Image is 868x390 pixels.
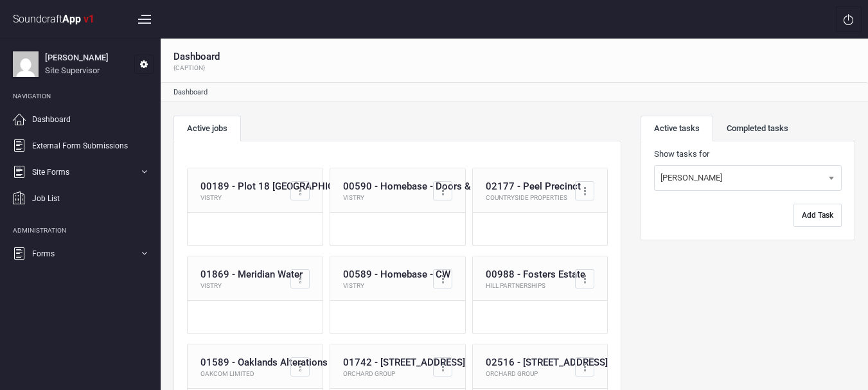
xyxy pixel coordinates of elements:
[173,50,220,63] h1: Dashboard
[6,106,154,132] a: Dashboard
[486,180,581,193] h5: 02177 - Peel Precinct
[655,166,841,190] span: Ben Sudbury
[6,218,154,237] li: Administration
[343,369,465,378] p: Orchard Group
[200,180,365,193] h5: 00189 - Plot 18 [GEOGRAPHIC_DATA]
[32,248,55,260] span: Forms
[62,13,81,25] strong: App
[343,193,513,202] p: Vistry
[654,165,842,191] span: Ben Sudbury
[200,369,328,378] p: Oakcom Limited
[84,13,94,25] strong: v1
[486,356,608,369] h5: 02516 - [STREET_ADDRESS]
[343,180,513,193] h5: 00590 - Homebase - Doors & Windows
[486,369,608,378] p: Orchard Group
[654,148,709,161] label: Show tasks for
[32,166,69,178] span: Site Forms
[6,84,154,103] li: Navigation
[6,185,154,211] a: Job List
[486,268,585,281] h5: 00988 - Fosters Estate
[45,66,100,75] span: Site Supervisor
[32,140,128,152] span: External Form Submissions
[343,356,465,369] h5: 01742 - [STREET_ADDRESS]
[173,86,208,99] li: Dashboard
[200,193,365,202] p: Vistry
[173,63,220,73] p: {caption}
[641,116,713,141] a: Active tasks
[200,281,303,290] p: Vistry
[6,240,154,266] a: Forms
[32,114,71,125] span: Dashboard
[343,281,450,290] p: Vistry
[6,159,154,184] a: Site Forms
[486,193,581,202] p: Countryside Properties
[32,193,60,204] span: Job List
[6,132,154,158] a: External Form Submissions
[200,268,303,281] h5: 01869 - Meridian Water
[793,204,842,227] button: Add Task
[173,116,241,141] a: Active jobs
[200,356,328,369] h5: 01589 - Oaklands Alterations
[343,268,450,281] h5: 00589 - Homebase - CW
[161,39,868,102] nav: breadcrumb
[713,116,802,141] a: Completed tasks
[45,53,109,62] strong: [PERSON_NAME]
[486,281,585,290] p: Hill Partnerships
